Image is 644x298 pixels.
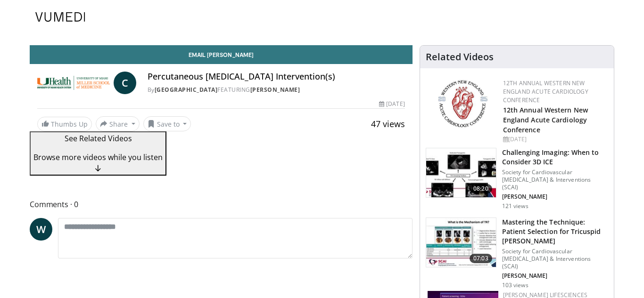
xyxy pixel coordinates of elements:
button: See Related Videos Browse more videos while you listen [30,131,166,176]
div: By FEATURING [148,86,405,94]
img: VuMedi Logo [35,12,85,22]
div: [DATE] [503,135,606,144]
img: 1a6e1cea-8ebc-4860-8875-cc1faa034add.150x105_q85_crop-smart_upscale.jpg [426,148,496,197]
h3: Mastering the Technique: Patient Selection for Tricuspid [PERSON_NAME] [502,217,608,246]
p: Society for Cardiovascular [MEDICAL_DATA] & Interventions (SCAI) [502,169,608,191]
p: 121 views [502,202,528,210]
a: 12th Annual Western New England Acute Cardiology Conference [503,105,588,134]
p: Gagan Singh [502,193,608,201]
a: 08:20 Challenging Imaging: When to Consider 3D ICE Society for Cardiovascular [MEDICAL_DATA] & In... [426,148,608,210]
button: Share [96,116,140,131]
img: 47e2ecf0-ee3f-4e66-94ec-36b848c19fd4.150x105_q85_crop-smart_upscale.jpg [426,218,496,267]
a: [PERSON_NAME] [250,86,300,94]
img: 0954f259-7907-4053-a817-32a96463ecc8.png.150x105_q85_autocrop_double_scale_upscale_version-0.2.png [437,79,489,129]
span: Browse more videos while you listen [33,152,163,162]
h3: Challenging Imaging: When to Consider 3D ICE [502,148,608,167]
a: 07:03 Mastering the Technique: Patient Selection for Tricuspid [PERSON_NAME] Society for Cardiova... [426,217,608,289]
span: 07:03 [470,254,492,263]
span: Comments 0 [30,198,413,210]
a: 12th Annual Western New England Acute Cardiology Conference [503,79,588,104]
a: Thumbs Up [37,117,92,131]
button: Save to [143,116,191,131]
p: 103 views [502,282,528,289]
a: W [30,218,52,241]
span: 47 views [371,118,405,129]
h4: Related Videos [426,51,494,63]
h4: Percutaneous [MEDICAL_DATA] Intervention(s) [148,72,405,82]
div: [DATE] [379,100,405,108]
p: Society for Cardiovascular [MEDICAL_DATA] & Interventions (SCAI) [502,248,608,270]
a: Email [PERSON_NAME] [30,45,413,64]
p: Chad Kliger [502,272,608,280]
a: [GEOGRAPHIC_DATA] [155,86,218,94]
p: See Related Videos [33,133,163,144]
a: C [114,72,136,94]
span: 08:20 [470,184,492,193]
img: University of Miami [37,72,110,94]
